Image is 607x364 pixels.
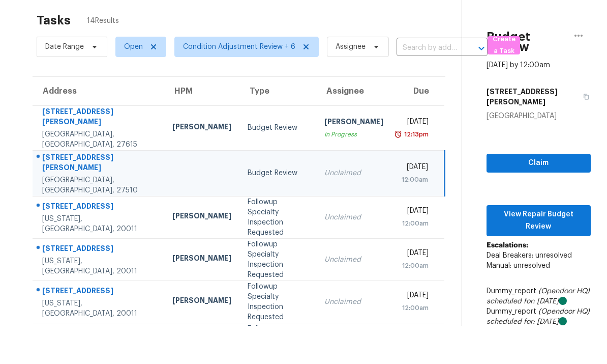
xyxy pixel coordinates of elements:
span: View Repair Budget Review [495,208,583,233]
div: [GEOGRAPHIC_DATA], [GEOGRAPHIC_DATA], 27615 [42,129,156,150]
span: Deal Breakers: unresolved [487,252,572,259]
b: Escalations: [487,242,528,249]
div: [US_STATE], [GEOGRAPHIC_DATA], 20011 [42,298,156,319]
div: [STREET_ADDRESS][PERSON_NAME] [42,106,156,129]
div: [DATE] [400,117,429,129]
div: Followup Specialty Inspection Requested [248,282,309,322]
div: Budget Review [248,123,309,133]
span: Assignee [336,42,366,52]
div: Unclaimed [324,168,383,178]
div: 12:00am [400,261,429,271]
div: [GEOGRAPHIC_DATA], [GEOGRAPHIC_DATA], 27510 [42,175,156,195]
button: Create a Task [488,36,520,54]
div: Unclaimed [324,297,383,307]
th: Type [239,77,317,105]
div: 12:00am [400,175,428,185]
button: Claim [487,154,591,173]
div: [DATE] by 12:00am [487,60,550,70]
div: Dummy_report [487,306,591,327]
span: Date Range [45,42,84,52]
i: (Opendoor HQ) [538,308,590,315]
div: 12:00am [400,218,429,229]
th: Address [33,77,164,105]
button: Copy Address [577,82,591,111]
div: [DATE] [400,248,429,261]
h2: Tasks [37,15,71,25]
span: Manual: unresolved [487,262,550,269]
div: [US_STATE], [GEOGRAPHIC_DATA], 20011 [42,256,156,276]
span: Create a Task [493,34,515,57]
input: Search by address [397,40,459,56]
div: Unclaimed [324,255,383,265]
th: Assignee [316,77,391,105]
div: Followup Specialty Inspection Requested [248,197,309,238]
div: Dummy_report [487,286,591,306]
div: [STREET_ADDRESS] [42,286,156,298]
div: 12:00am [400,303,429,313]
div: [PERSON_NAME] [172,295,231,308]
button: View Repair Budget Review [487,205,591,236]
div: In Progress [324,129,383,139]
img: Overdue Alarm Icon [394,129,402,139]
div: Unclaimed [324,212,383,222]
i: (Opendoor HQ) [538,288,590,295]
i: scheduled for: [DATE] [487,318,559,325]
div: [PERSON_NAME] [324,117,383,129]
span: Open [124,42,143,52]
div: [STREET_ADDRESS][PERSON_NAME] [42,152,156,175]
th: HPM [164,77,239,105]
th: Due [391,77,444,105]
span: 14 Results [87,16,119,26]
div: [GEOGRAPHIC_DATA] [487,111,591,121]
h2: Budget Review [487,32,566,52]
div: [STREET_ADDRESS] [42,201,156,214]
div: [PERSON_NAME] [172,253,231,266]
div: Followup Specialty Inspection Requested [248,239,309,280]
div: 12:13pm [402,129,429,139]
div: [PERSON_NAME] [172,211,231,223]
div: [DATE] [400,206,429,218]
button: Open [474,41,489,55]
span: Condition Adjustment Review + 6 [183,42,295,52]
i: scheduled for: [DATE] [487,298,559,305]
div: [PERSON_NAME] [172,122,231,134]
div: [STREET_ADDRESS] [42,243,156,256]
div: [US_STATE], [GEOGRAPHIC_DATA], 20011 [42,214,156,234]
h5: [STREET_ADDRESS][PERSON_NAME] [487,87,577,107]
div: [DATE] [400,290,429,303]
span: Claim [495,157,583,170]
div: Budget Review [248,168,309,178]
div: [DATE] [400,162,428,175]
